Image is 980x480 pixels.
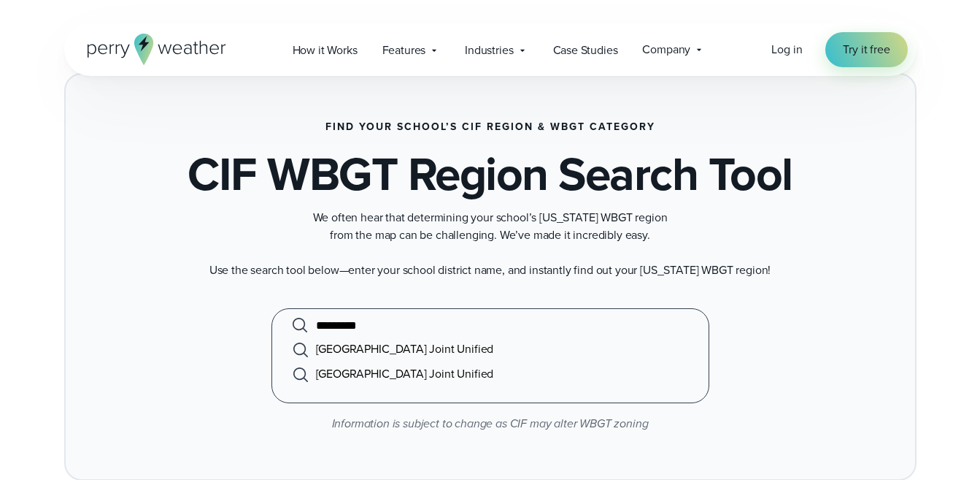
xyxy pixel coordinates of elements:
a: How it Works [280,35,370,65]
p: We often hear that determining your school’s [US_STATE] WBGT region from the map can be challengi... [198,209,782,244]
span: Industries [465,42,513,59]
p: Information is subject to change as CIF may alter WBGT zoning [107,415,874,433]
li: [GEOGRAPHIC_DATA] Joint Unified [290,362,691,386]
h1: CIF WBGT Region Search Tool [188,151,792,197]
h3: Find Your School’s CIF Region & WBGT Category [325,121,655,133]
span: Log in [771,41,802,58]
a: Try it free [825,32,907,67]
span: Case Studies [553,42,618,59]
span: Try it free [843,41,890,58]
span: Features [382,42,426,59]
p: Use the search tool below—enter your school district name, and instantly find out your [US_STATE]... [198,262,782,279]
li: [GEOGRAPHIC_DATA] Joint Unified [290,337,691,362]
span: How it Works [293,42,358,59]
span: Company [642,41,690,58]
a: Case Studies [541,35,630,65]
a: Log in [771,41,802,58]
